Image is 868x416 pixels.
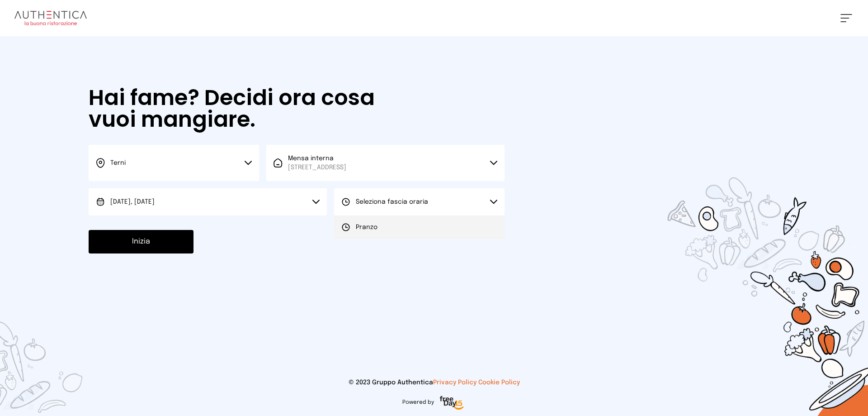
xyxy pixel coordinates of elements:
a: Cookie Policy [478,379,520,386]
span: Powered by [402,399,434,406]
img: logo-freeday.3e08031.png [438,394,466,412]
p: © 2023 Gruppo Authentica [14,378,854,387]
span: Seleziona fascia oraria [356,199,428,205]
button: Inizia [89,230,193,253]
span: Pranzo [356,223,377,232]
a: Privacy Policy [433,379,476,386]
button: Seleziona fascia oraria [334,188,505,215]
